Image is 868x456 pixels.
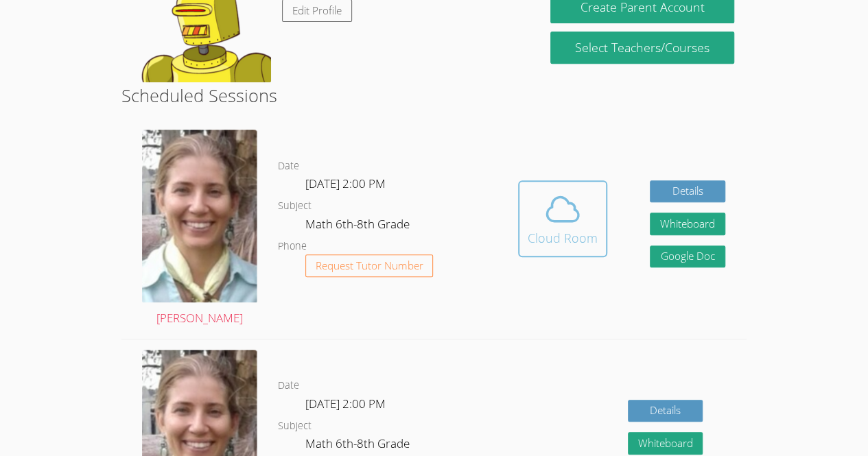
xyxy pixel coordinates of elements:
a: Google Doc [650,245,725,268]
dt: Phone [278,238,307,255]
dt: Subject [278,418,312,435]
a: [PERSON_NAME] [142,130,257,328]
a: Select Teachers/Courses [550,32,734,64]
button: Whiteboard [628,432,703,455]
dt: Date [278,377,299,394]
span: [DATE] 2:00 PM [305,396,386,411]
img: Screenshot%202024-09-06%20202226%20-%20Cropped.png [142,130,257,302]
button: Request Tutor Number [305,254,434,277]
a: Details [628,400,703,422]
span: Request Tutor Number [316,261,423,271]
h2: Scheduled Sessions [121,82,747,108]
dt: Subject [278,197,312,215]
dd: Math 6th-8th Grade [305,215,412,238]
div: Cloud Room [528,228,598,248]
span: [DATE] 2:00 PM [305,176,386,191]
a: Details [650,180,725,203]
dt: Date [278,158,299,175]
button: Cloud Room [518,180,607,257]
button: Whiteboard [650,213,725,235]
